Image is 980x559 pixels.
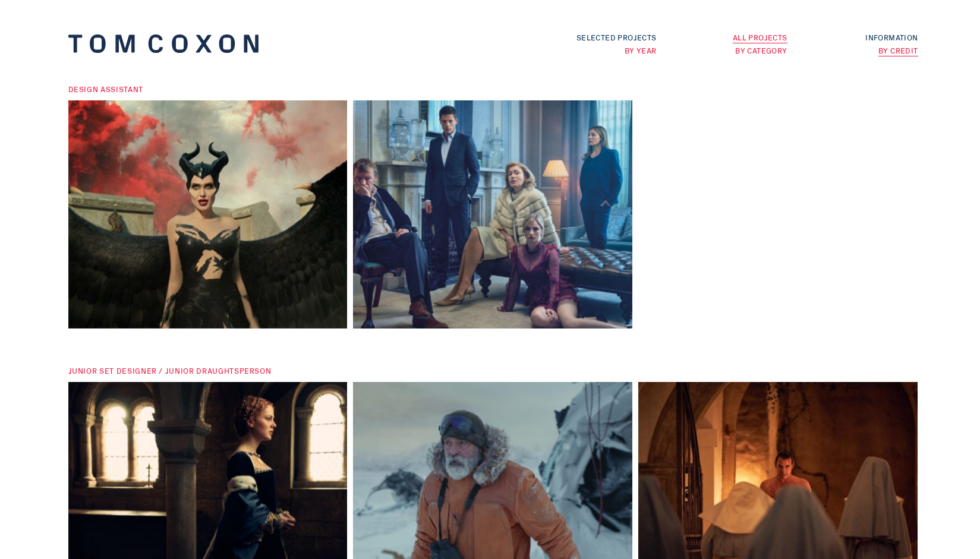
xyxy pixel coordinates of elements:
a: By Credit [878,45,918,56]
img: tclogo.svg [68,34,259,53]
a: Selected Projects [576,31,657,43]
h1: Design Assistant [62,83,918,94]
a: Information [865,31,918,43]
a: All Projects [733,31,787,43]
a: By Category [735,45,787,56]
h1: Junior Set Designer / Junior Draughtsperson [62,365,918,376]
a: By Year [625,45,657,56]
